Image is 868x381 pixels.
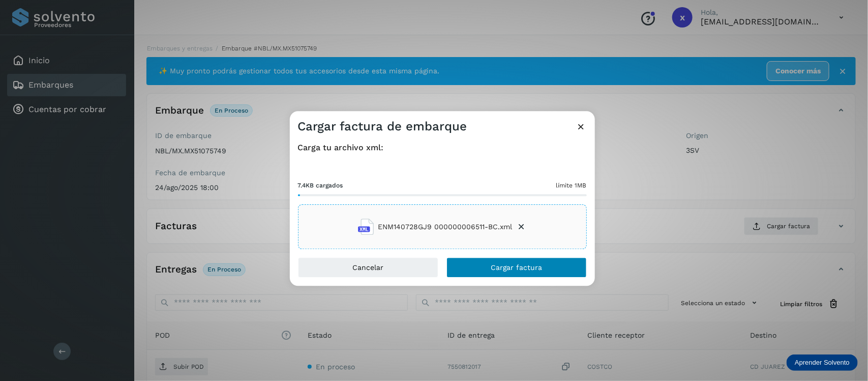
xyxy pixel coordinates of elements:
span: límite 1MB [556,181,587,190]
span: Cargar factura [491,264,542,271]
span: 7.4KB cargados [298,181,343,190]
p: Aprender Solvento [795,359,850,367]
span: Cancelar [352,264,383,271]
h4: Carga tu archivo xml: [298,143,587,152]
button: Cancelar [298,258,438,278]
button: Cargar factura [446,258,587,278]
div: Aprender Solvento [787,355,858,371]
span: ENM140728GJ9 000000006511-BC.xml [378,222,513,232]
h3: Cargar factura de embarque [298,119,467,134]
